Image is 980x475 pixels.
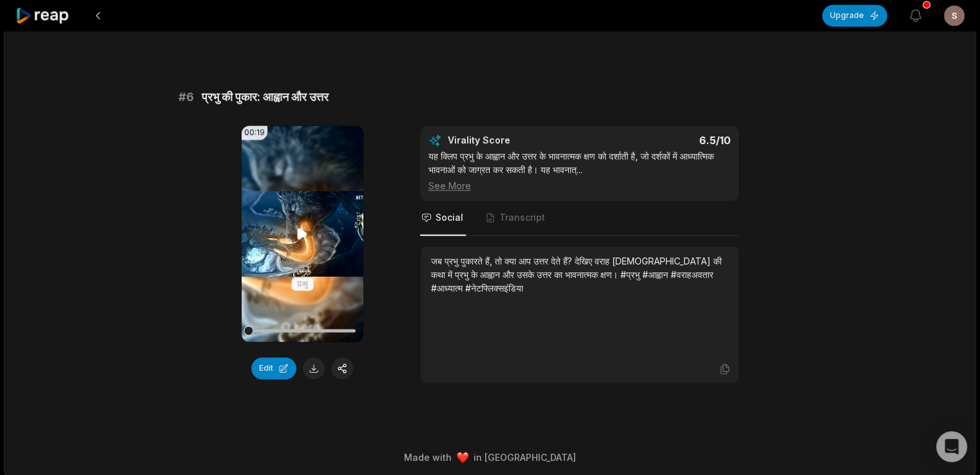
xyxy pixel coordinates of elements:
[822,5,887,26] button: Upgrade
[242,126,363,342] video: Your browser does not support mp4 format.
[16,451,964,464] div: Made with in [GEOGRAPHIC_DATA]
[448,134,586,147] div: Virality Score
[436,211,463,224] span: Social
[428,149,731,192] div: यह क्लिप प्रभु के आह्वान और उत्तर के भावनात्मक क्षण को दर्शाती है, जो दर्शकों में आध्यात्मिक भावन...
[178,88,194,106] span: # 6
[202,88,329,106] span: प्रभु की पुकार: आह्वान और उत्तर
[420,201,739,236] nav: Tabs
[457,452,468,463] img: heart emoji
[592,134,731,147] div: 6.5 /10
[428,179,731,192] div: See More
[251,357,296,379] button: Edit
[936,431,967,462] div: Open Intercom Messenger
[431,254,728,295] div: जब प्रभु पुकारते हैं, तो क्या आप उत्तर देते हैं? देखिए वराह [DEMOGRAPHIC_DATA] की कथा में प्रभु क...
[499,211,545,224] span: Transcript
